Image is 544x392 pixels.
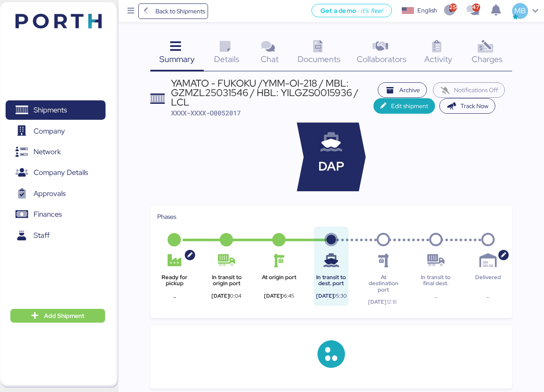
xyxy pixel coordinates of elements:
div: 05:30 [331,292,348,300]
span: Track Now [460,101,488,111]
button: Add Shipment [10,309,105,323]
span: Add Shipment [44,311,84,321]
span: MB [514,5,526,16]
span: Edit shipment [391,101,428,111]
div: At origin port [262,274,296,287]
span: Archive [399,85,420,95]
span: Shipments [34,104,67,116]
button: Edit shipment [373,98,435,114]
button: Track Now [439,98,496,114]
div: In transit to origin port [209,274,244,287]
a: Company Details [6,163,106,183]
span: XXXX-XXXX-O0052017 [171,109,241,117]
span: Details [214,53,239,65]
div: [DATE] [314,292,336,300]
span: Documents [298,53,341,65]
a: Finances [6,205,106,224]
div: 12:18 [383,298,401,306]
button: Notifications Off [433,82,505,98]
a: Staff [6,226,106,246]
div: [DATE] [366,298,389,306]
div: 10:04 [227,292,244,300]
div: In transit to final dest. [419,274,453,287]
div: Ready for pickup [157,274,192,287]
div: - [471,292,505,302]
div: Phases [157,212,505,221]
span: Approvals [34,187,65,200]
div: At destination port [366,274,401,293]
span: Notifications Off [454,85,498,95]
div: Delivered [471,274,505,287]
span: Charges [472,53,503,65]
a: Company [6,121,106,141]
div: English [417,6,437,15]
button: Menu [124,4,138,19]
span: Collaborators [357,53,407,65]
span: Network [34,146,61,158]
a: Shipments [6,100,106,120]
div: - [419,292,453,302]
span: Chat [261,53,279,65]
span: DAP [318,157,344,176]
span: Company Details [34,166,88,179]
span: Staff [34,229,50,242]
div: - [157,292,192,302]
div: [DATE] [262,292,284,300]
div: YAMATO - FUKOKU /YMM-OI-218 / MBL: GZMZL25031546 / HBL: YILGZS0015936 / LCL [171,78,374,107]
a: Network [6,142,106,162]
div: In transit to dest. port [314,274,348,287]
div: [DATE] [209,292,232,300]
span: Summary [159,53,195,65]
a: Back to Shipments [138,3,208,19]
span: Activity [424,53,452,65]
a: Approvals [6,184,106,204]
span: Finances [34,208,62,221]
span: Company [34,125,65,137]
span: Back to Shipments [155,6,205,16]
button: Archive [378,82,427,98]
div: 06:45 [279,292,296,300]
